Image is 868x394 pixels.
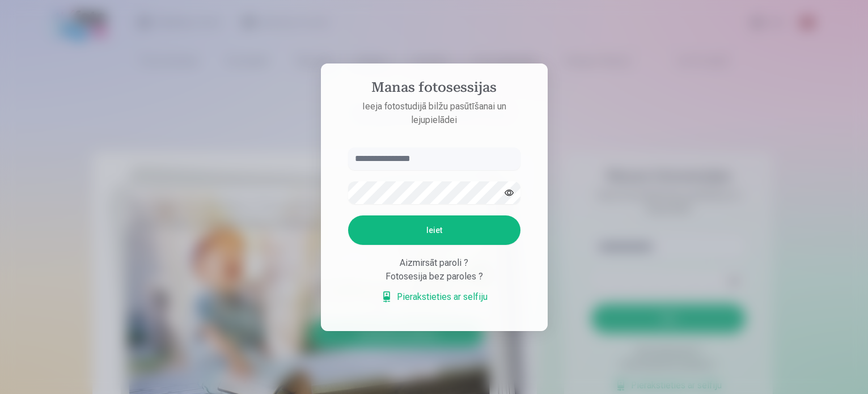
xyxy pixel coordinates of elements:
div: Fotosesija bez paroles ? [348,270,520,283]
button: Ieiet [348,215,520,245]
p: Ieeja fotostudijā bilžu pasūtīšanai un lejupielādei [337,100,532,127]
div: Aizmirsāt paroli ? [348,256,520,270]
h4: Manas fotosessijas [337,79,532,100]
a: Pierakstieties ar selfiju [381,290,488,304]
